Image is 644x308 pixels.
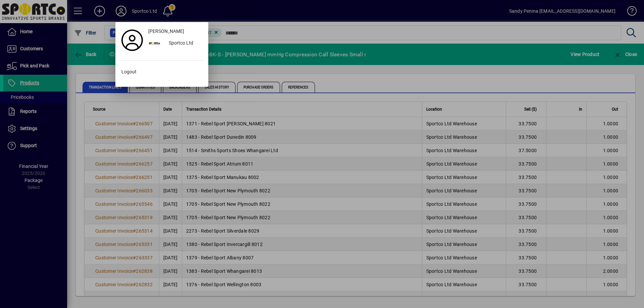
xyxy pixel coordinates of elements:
span: Logout [121,68,137,75]
div: Sportco Ltd [163,38,205,50]
button: Sportco Ltd [146,38,205,50]
a: Profile [119,34,146,46]
span: [PERSON_NAME] [148,28,184,35]
button: Logout [119,66,205,78]
a: [PERSON_NAME] [146,25,205,38]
